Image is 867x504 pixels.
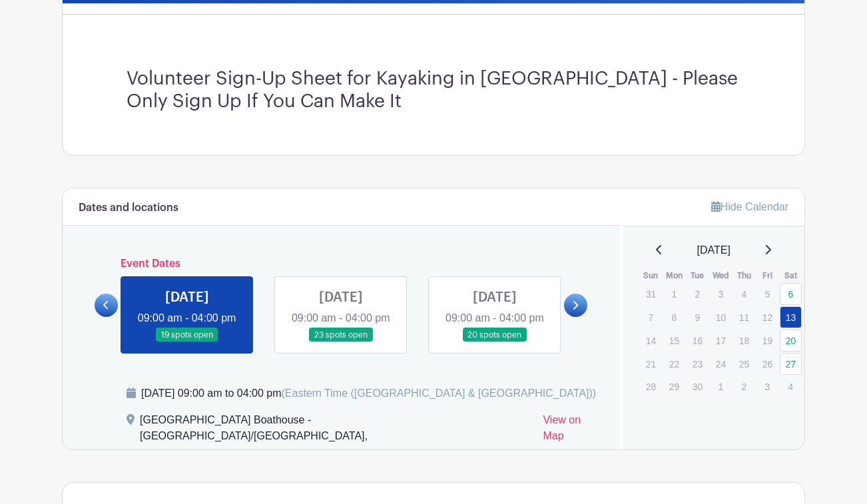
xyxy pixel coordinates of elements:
[118,258,564,270] h6: Event Dates
[711,201,788,212] a: Hide Calendar
[756,354,778,374] p: 26
[780,376,802,397] p: 4
[710,330,732,351] p: 17
[710,284,732,304] p: 3
[709,269,732,282] th: Wed
[663,269,686,282] th: Mon
[687,354,709,374] p: 23
[710,376,732,397] p: 1
[733,376,755,397] p: 2
[733,330,755,351] p: 18
[710,307,732,328] p: 10
[756,284,778,304] p: 5
[663,284,685,304] p: 1
[732,269,756,282] th: Thu
[780,330,802,352] a: 20
[663,354,685,374] p: 22
[756,307,778,328] p: 12
[756,376,778,397] p: 3
[663,307,685,328] p: 8
[780,353,802,375] a: 27
[543,412,603,449] a: View on Map
[640,307,662,328] p: 7
[663,330,685,351] p: 15
[756,269,779,282] th: Fri
[640,376,662,397] p: 28
[663,376,685,397] p: 29
[687,376,709,397] p: 30
[733,307,755,328] p: 11
[697,242,730,258] span: [DATE]
[640,284,662,304] p: 31
[79,202,178,214] h6: Dates and locations
[710,354,732,374] p: 24
[127,68,740,113] h3: Volunteer Sign-Up Sheet for Kayaking in [GEOGRAPHIC_DATA] - Please Only Sign Up If You Can Make It
[780,306,802,328] a: 13
[733,354,755,374] p: 25
[140,412,532,449] div: [GEOGRAPHIC_DATA] Boathouse - [GEOGRAPHIC_DATA]/[GEOGRAPHIC_DATA],
[686,269,709,282] th: Tue
[639,269,663,282] th: Sun
[281,387,596,399] span: (Eastern Time ([GEOGRAPHIC_DATA] & [GEOGRAPHIC_DATA]))
[687,307,709,328] p: 9
[141,385,596,401] div: [DATE] 09:00 am to 04:00 pm
[640,354,662,374] p: 21
[756,330,778,351] p: 19
[687,284,709,304] p: 2
[780,283,802,305] a: 6
[640,330,662,351] p: 14
[687,330,709,351] p: 16
[779,269,802,282] th: Sat
[733,284,755,304] p: 4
